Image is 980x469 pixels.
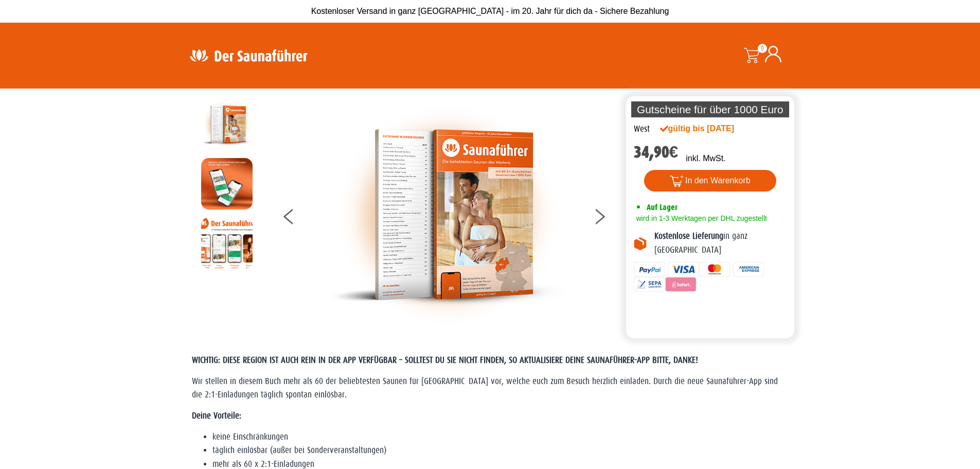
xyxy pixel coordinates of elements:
strong: Deine Vorteile: [192,411,241,421]
span: Kostenloser Versand in ganz [GEOGRAPHIC_DATA] - im 20. Jahr für dich da - Sichere Bezahlung [311,7,669,15]
span: 0 [758,44,767,53]
p: in ganz [GEOGRAPHIC_DATA] [654,230,787,257]
img: Anleitung7tn [201,217,253,269]
img: MOCKUP-iPhone_regional [201,158,253,210]
bdi: 34,90 [634,143,679,162]
span: WICHTIG: DIESE REGION IST AUCH REIN IN DER APP VERFÜGBAR – SOLLTEST DU SIE NICHT FINDEN, SO AKTUA... [192,355,698,365]
span: € [669,143,679,162]
button: In den Warenkorb [644,170,776,192]
b: Kostenlose Lieferung [654,231,723,241]
p: Gutscheine für über 1000 Euro [631,101,790,117]
div: gültig bis [DATE] [660,123,757,135]
span: Wir stellen in diesem Buch mehr als 60 der beliebtesten Saunen für [GEOGRAPHIC_DATA] vor, welche ... [192,376,778,399]
li: täglich einlösbar (außer bei Sonderveranstaltungen) [212,444,789,457]
span: wird in 1-3 Werktagen per DHL zugestellt [634,214,767,222]
p: inkl. MwSt. [686,152,725,165]
div: West [634,123,650,136]
span: Auf Lager [647,202,678,212]
img: der-saunafuehrer-2025-west [332,99,563,331]
img: der-saunafuehrer-2025-west [201,99,253,150]
li: keine Einschränkungen [212,430,789,444]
